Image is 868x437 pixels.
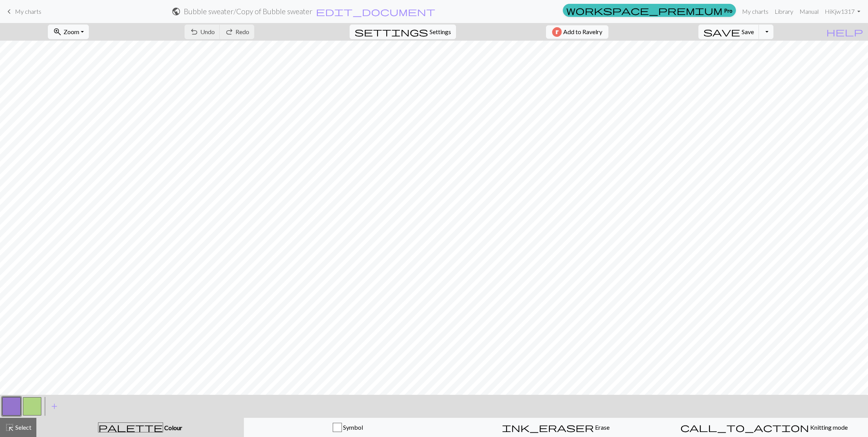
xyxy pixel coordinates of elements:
a: My charts [5,5,41,18]
span: keyboard_arrow_left [5,6,14,17]
span: help [826,26,863,37]
span: public [172,6,181,17]
a: Pro [563,4,736,17]
a: HiKjw1317 [822,4,863,19]
span: Erase [594,424,610,431]
span: Select [14,424,31,431]
span: Colour [163,424,182,431]
span: Settings [430,27,451,36]
button: Save [698,25,759,39]
img: Ravelry [552,27,562,37]
a: Library [772,4,796,19]
button: SettingsSettings [350,25,456,39]
a: My charts [739,4,772,19]
span: highlight_alt [5,422,14,433]
span: zoom_in [53,26,62,37]
span: add [50,401,59,412]
span: settings [355,26,428,37]
button: Add to Ravelry [546,25,608,39]
span: Save [742,28,754,35]
span: Knitting mode [809,424,848,431]
span: Symbol [342,424,363,431]
span: My charts [15,8,41,15]
button: Symbol [244,418,452,437]
span: save [703,26,740,37]
span: Add to Ravelry [563,27,602,37]
button: Colour [36,418,244,437]
span: edit_document [316,6,435,17]
button: Knitting mode [660,418,868,437]
span: Zoom [64,28,79,35]
span: palette [98,422,163,433]
span: ink_eraser [502,422,594,433]
span: call_to_action [680,422,809,433]
button: Erase [452,418,660,437]
button: Zoom [48,25,89,39]
i: Settings [355,27,428,36]
h2: Bubble sweater / Copy of Bubble sweater [184,7,312,16]
a: Manual [796,4,822,19]
span: workspace_premium [566,5,723,16]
